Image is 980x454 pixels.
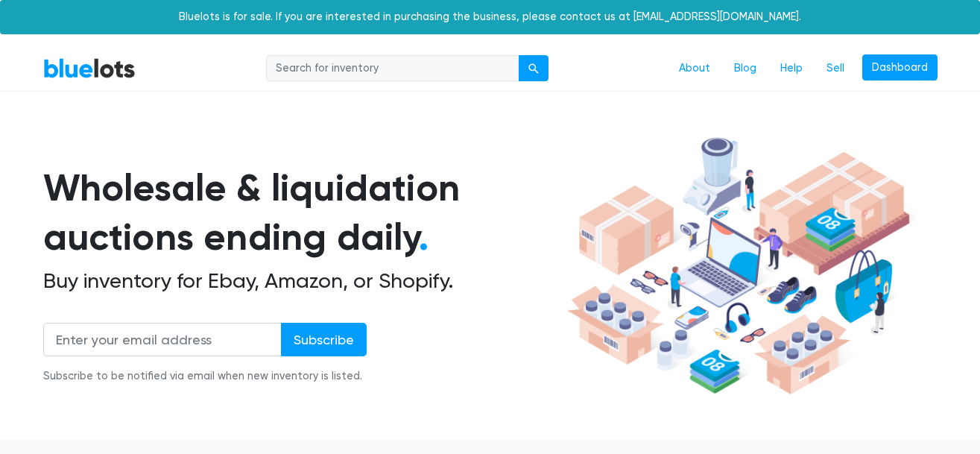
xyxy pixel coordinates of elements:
input: Enter your email address [43,323,282,356]
input: Search for inventory [266,55,519,82]
h1: Wholesale & liquidation auctions ending daily [43,163,562,262]
img: hero-ee84e7d0318cb26816c560f6b4441b76977f77a177738b4e94f68c95b2b83dbb.png [562,130,915,402]
input: Subscribe [281,323,367,356]
h2: Buy inventory for Ebay, Amazon, or Shopify. [43,268,562,294]
a: Dashboard [862,54,938,81]
span: . [419,215,429,259]
a: Blog [722,54,768,83]
div: Subscribe to be notified via email when new inventory is listed. [43,368,367,385]
a: BlueLots [43,57,136,79]
a: About [667,54,722,83]
a: Sell [815,54,856,83]
a: Help [768,54,815,83]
